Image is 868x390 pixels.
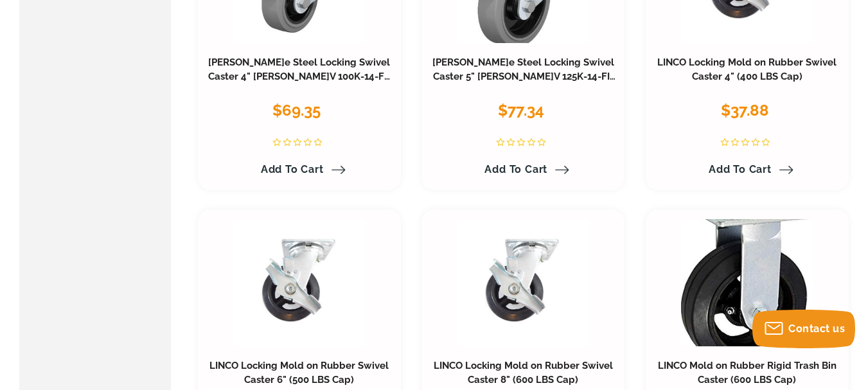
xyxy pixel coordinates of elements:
[477,159,569,181] a: Add to Cart
[484,163,547,175] span: Add to Cart
[272,101,321,120] span: $69.35
[657,57,837,82] a: LINCO Locking Mold on Rubber Swivel Caster 4" (400 LBS Cap)
[788,323,845,335] span: Contact us
[752,310,855,348] button: Contact us
[432,57,616,96] a: [PERSON_NAME]e Steel Locking Swivel Caster 5" [PERSON_NAME]V 125K-14-FI-SG]
[253,159,346,181] a: Add to Cart
[261,163,324,175] span: Add to Cart
[209,360,389,386] a: LINCO Locking Mold on Rubber Swivel Caster 6" (500 LBS Cap)
[721,101,769,120] span: $37.88
[709,163,772,175] span: Add to Cart
[208,57,391,96] a: [PERSON_NAME]e Steel Locking Swivel Caster 4" [PERSON_NAME]V 100K-14-FI-SG]
[434,360,613,386] a: LINCO Locking Mold on Rubber Swivel Caster 8" (600 LBS Cap)
[498,101,544,120] span: $77.34
[701,159,793,181] a: Add to Cart
[658,360,837,386] a: LINCO Mold on Rubber Rigid Trash Bin Caster (600 LBS Cap)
